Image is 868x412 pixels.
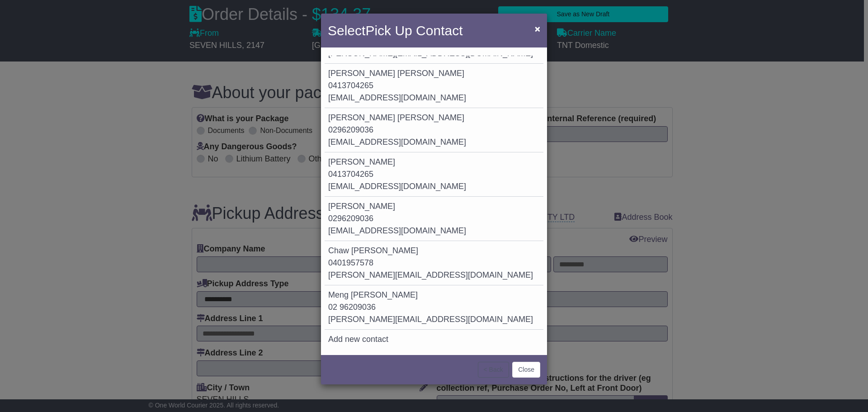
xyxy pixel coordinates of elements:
span: [EMAIL_ADDRESS][DOMAIN_NAME] [328,137,466,147]
span: [PERSON_NAME] [328,157,395,166]
span: [PERSON_NAME] [351,246,418,255]
span: [PERSON_NAME] [328,202,395,211]
button: Close [530,19,545,38]
span: 0296209036 [328,214,373,223]
span: [PERSON_NAME] [397,113,464,122]
span: [PERSON_NAME][EMAIL_ADDRESS][DOMAIN_NAME] [328,270,533,279]
span: Chaw [328,246,349,255]
span: [PERSON_NAME] [351,290,418,299]
span: Pick Up [365,23,412,38]
button: < Back [478,362,509,378]
span: [PERSON_NAME] [397,69,464,78]
span: 02 96209036 [328,303,376,312]
span: Add new contact [328,335,388,344]
span: 0413704265 [328,170,373,179]
span: [EMAIL_ADDRESS][DOMAIN_NAME] [328,226,466,235]
span: [PERSON_NAME][EMAIL_ADDRESS][DOMAIN_NAME] [328,315,533,324]
span: Meng [328,290,349,299]
span: [EMAIL_ADDRESS][DOMAIN_NAME] [328,182,466,191]
span: [EMAIL_ADDRESS][DOMAIN_NAME] [328,93,466,102]
span: 0413704265 [328,81,373,90]
button: Close [512,362,540,378]
span: × [535,24,540,34]
h4: Select [328,20,462,41]
span: [PERSON_NAME] [328,113,395,122]
span: [PERSON_NAME] [328,69,395,78]
span: 0401957578 [328,258,373,267]
span: Contact [416,23,462,38]
span: 0296209036 [328,125,373,134]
